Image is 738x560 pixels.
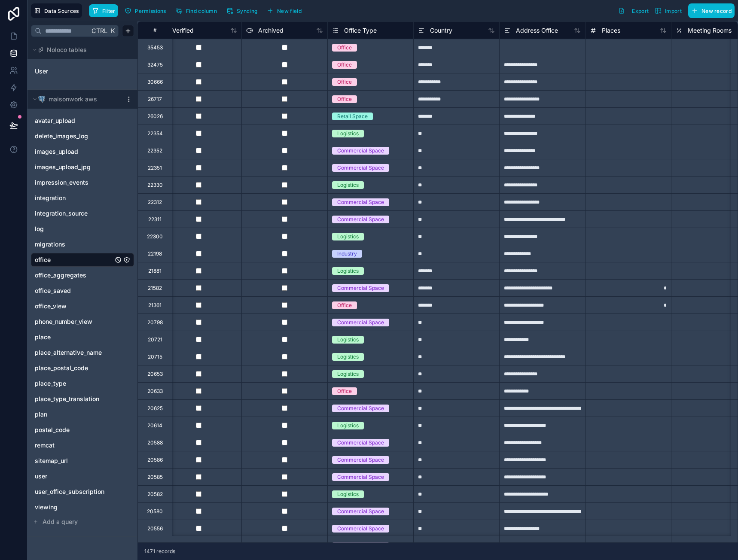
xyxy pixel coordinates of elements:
[337,336,359,344] div: Logistics
[35,163,113,171] a: images_upload_jpg
[35,487,104,496] span: user_office_subscription
[337,78,352,86] div: Office
[35,209,113,218] a: integration_source
[49,95,97,103] span: maisonwork aws
[35,426,113,434] a: postal_code
[337,301,352,309] div: Office
[31,64,134,78] div: User
[102,8,116,14] span: Filter
[337,130,359,137] div: Logistics
[31,129,134,143] div: delete_images_log
[344,26,377,35] span: Office Type
[35,147,78,156] span: images_upload
[47,46,87,54] span: Noloco tables
[35,132,88,140] span: delete_images_log
[147,61,163,68] div: 32475
[35,163,91,171] span: images_upload_jpg
[35,147,113,156] a: images_upload
[35,302,67,310] span: office_view
[31,408,134,421] div: plan
[31,469,134,483] div: user
[148,285,162,292] div: 21582
[35,317,92,326] span: phone_number_view
[223,4,260,17] button: Syncing
[337,61,352,69] div: Office
[35,225,44,233] span: log
[147,491,163,498] div: 20582
[31,454,134,468] div: sitemap_url
[35,132,113,140] a: delete_images_log
[31,377,134,390] div: place_type
[35,333,51,341] span: place
[337,456,384,464] div: Commercial Space
[516,26,558,35] span: Address Office
[35,256,113,264] a: office
[35,379,66,388] span: place_type
[148,353,162,360] div: 20715
[148,336,162,343] div: 20721
[147,79,163,85] div: 30666
[337,250,357,258] div: Industry
[602,26,620,35] span: Places
[337,113,368,120] div: Retail Space
[35,348,113,357] a: place_alternative_name
[147,147,162,154] div: 22352
[688,3,735,18] button: New record
[632,8,649,14] span: Export
[337,164,384,172] div: Commercial Space
[186,8,217,14] span: Find column
[89,4,119,17] button: Filter
[688,26,732,35] span: Meeting Rooms
[31,44,129,56] button: Noloco tables
[223,4,264,17] a: Syncing
[35,116,75,125] span: avatar_upload
[35,426,70,434] span: postal_code
[337,473,384,481] div: Commercial Space
[31,284,134,298] div: office_saved
[91,25,108,36] span: Ctrl
[35,395,113,403] a: place_type_translation
[35,379,113,388] a: place_type
[35,395,99,403] span: place_type_translation
[31,485,134,499] div: user_office_subscription
[31,207,134,220] div: integration_source
[43,517,78,526] span: Add a query
[31,93,122,105] button: Postgres logomaisonwork aws
[31,346,134,359] div: place_alternative_name
[35,240,65,249] span: migrations
[148,96,162,103] div: 26717
[35,457,68,465] span: sitemap_url
[147,319,163,326] div: 20798
[31,160,134,174] div: images_upload_jpg
[337,353,359,361] div: Logistics
[31,423,134,437] div: postal_code
[147,233,163,240] div: 22300
[31,500,134,514] div: viewing
[44,8,79,14] span: Data Sources
[31,268,134,282] div: office_aggregates
[31,361,134,375] div: place_postal_code
[31,299,134,313] div: office_view
[35,209,88,218] span: integration_source
[35,317,113,326] a: phone_number_view
[172,26,194,35] span: Verified
[35,286,71,295] span: office_saved
[148,164,162,171] div: 22351
[31,392,134,406] div: place_type_translation
[147,182,163,189] div: 22330
[35,348,102,357] span: place_alternative_name
[35,67,48,76] span: User
[264,4,305,17] button: New field
[337,370,359,378] div: Logistics
[35,194,66,202] span: integration
[615,3,652,18] button: Export
[337,95,352,103] div: Office
[38,96,45,103] img: Postgres logo
[148,199,162,206] div: 22312
[35,178,88,187] span: impression_events
[35,441,55,450] span: remcat
[337,147,384,155] div: Commercial Space
[337,44,352,52] div: Office
[31,114,134,128] div: avatar_upload
[122,4,172,17] a: Permissions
